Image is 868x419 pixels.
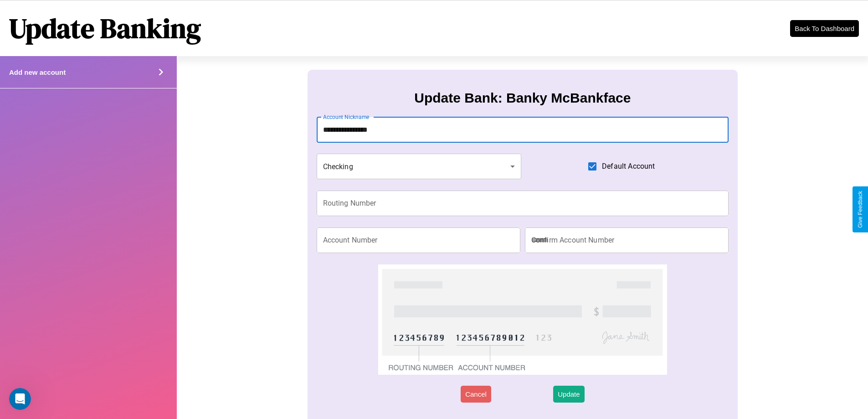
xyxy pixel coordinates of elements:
button: Back To Dashboard [790,20,859,37]
iframe: Intercom live chat [9,388,31,410]
h1: Update Banking [9,10,201,47]
h4: Add new account [9,68,66,76]
img: check [378,264,667,375]
label: Account Nickname [323,113,370,121]
h3: Update Bank: Banky McBankface [414,90,631,106]
button: Update [553,386,584,403]
div: Checking [317,154,522,179]
div: Give Feedback [857,191,863,228]
button: Cancel [461,386,491,403]
span: Default Account [602,161,655,172]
